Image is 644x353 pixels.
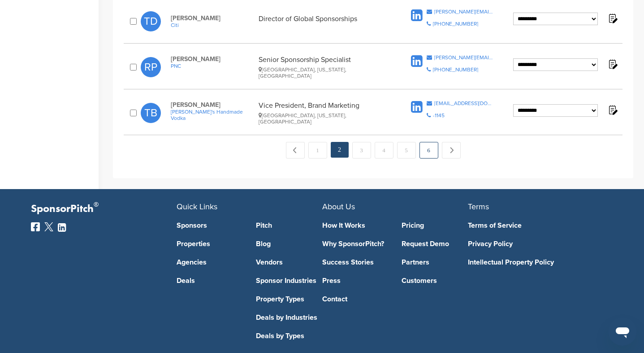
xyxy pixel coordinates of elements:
a: Properties [177,240,243,247]
a: Pitch [256,222,322,229]
p: SponsorPitch [31,203,177,216]
a: Sponsors [177,222,243,229]
a: Property Types [256,296,322,303]
a: ← Previous [286,142,305,159]
a: [PERSON_NAME]'s Handmade Vodka [171,109,254,121]
div: -1145 [433,113,445,118]
a: 6 [419,142,438,159]
div: [GEOGRAPHIC_DATA], [US_STATE], [GEOGRAPHIC_DATA] [259,66,390,79]
a: Blog [256,240,322,247]
a: 5 [397,142,416,159]
a: Deals by Types [256,332,322,340]
span: ® [94,199,99,210]
a: 1 [308,142,327,159]
div: Director of Global Sponsorships [259,14,390,28]
a: Request Demo [402,240,468,247]
a: Privacy Policy [468,240,600,247]
a: Partners [402,259,468,266]
a: Press [322,277,389,284]
em: 2 [331,142,349,158]
a: Pricing [402,222,468,229]
div: [PHONE_NUMBER] [433,21,478,26]
a: Deals by Industries [256,314,322,321]
div: [EMAIL_ADDRESS][DOMAIN_NAME] [434,101,494,106]
img: Facebook [31,222,40,231]
a: Citi [171,22,254,28]
a: Sponsor Industries [256,277,322,284]
img: Twitter [44,222,53,231]
div: Vice President, Brand Marketing [259,101,390,125]
a: Next → [442,142,461,159]
img: Notes [607,58,618,70]
span: RP [141,57,161,77]
span: [PERSON_NAME] [171,101,254,109]
span: Terms [468,202,489,212]
img: Notes [607,13,618,24]
div: [PERSON_NAME][EMAIL_ADDRESS][DOMAIN_NAME] [434,55,494,60]
iframe: Button to launch messaging window [608,317,637,346]
a: PNC [171,63,254,69]
a: Why SponsorPitch? [322,240,389,247]
div: [PHONE_NUMBER] [433,67,478,72]
a: 3 [352,142,371,159]
a: Customers [402,277,468,284]
span: TB [141,103,161,123]
a: Terms of Service [468,222,600,229]
a: Intellectual Property Policy [468,259,600,266]
a: Contact [322,296,389,303]
span: About Us [322,202,355,212]
div: Senior Sponsorship Specialist [259,55,390,79]
a: Success Stories [322,259,389,266]
a: 4 [375,142,393,159]
a: How It Works [322,222,389,229]
div: [PERSON_NAME][EMAIL_ADDRESS][PERSON_NAME][DOMAIN_NAME] [434,9,494,14]
div: [GEOGRAPHIC_DATA], [US_STATE], [GEOGRAPHIC_DATA] [259,112,390,125]
a: Vendors [256,259,322,266]
span: Quick Links [177,202,217,212]
img: Notes [607,104,618,115]
span: TD [141,11,161,31]
span: [PERSON_NAME] [171,55,254,63]
a: Agencies [177,259,243,266]
a: Deals [177,277,243,284]
span: [PERSON_NAME] [171,14,254,22]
